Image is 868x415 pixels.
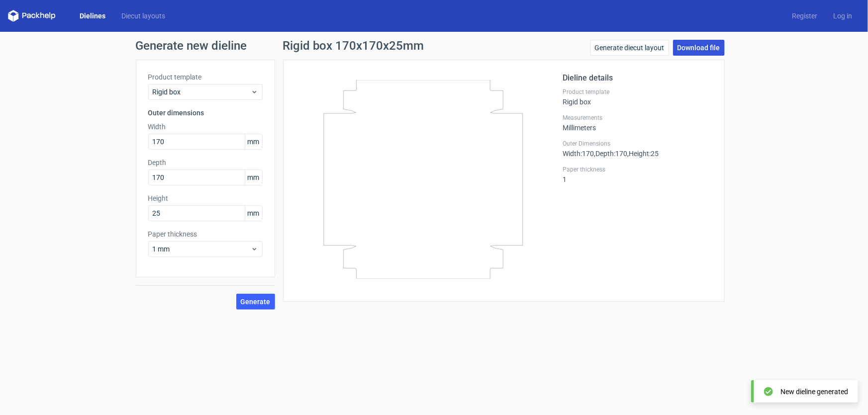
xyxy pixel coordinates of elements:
[245,206,262,221] span: mm
[148,72,263,82] label: Product template
[153,87,251,97] span: Rigid box
[563,150,594,158] span: Width : 170
[148,193,263,203] label: Height
[245,134,262,149] span: mm
[780,387,848,397] div: New dieline generated
[628,150,659,158] span: , Height : 25
[673,40,725,56] a: Download file
[148,108,263,118] h3: Outer dimensions
[148,229,263,239] label: Paper thickness
[825,11,860,21] a: Log in
[236,294,275,310] button: Generate
[241,298,271,305] span: Generate
[148,158,263,167] label: Depth
[563,140,712,148] label: Outer Dimensions
[784,11,825,21] a: Register
[563,166,712,173] label: Paper thickness
[563,166,712,183] div: 1
[245,170,262,185] span: mm
[153,244,251,254] span: 1 mm
[563,114,712,122] label: Measurements
[72,11,113,21] a: Dielines
[590,40,669,56] a: Generate diecut layout
[113,11,173,21] a: Diecut layouts
[283,40,424,52] h1: Rigid box 170x170x25mm
[136,40,733,52] h1: Generate new dieline
[563,114,712,132] div: Millimeters
[148,122,263,132] label: Width
[594,150,628,158] span: , Depth : 170
[563,88,712,96] label: Product template
[563,88,712,106] div: Rigid box
[563,72,712,84] h2: Dieline details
